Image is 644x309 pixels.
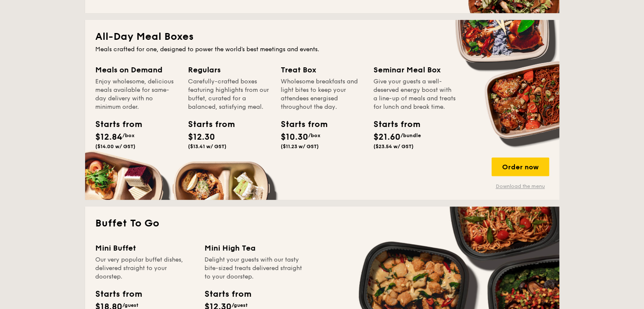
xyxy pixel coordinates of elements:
[281,132,308,142] span: $10.30
[95,242,194,254] div: Mini Buffet
[188,132,215,142] span: $12.30
[122,302,138,308] span: /guest
[492,183,549,190] a: Download the menu
[205,242,304,254] div: Mini High Tea
[281,64,363,76] div: Treat Box
[95,256,194,281] div: Our very popular buffet dishes, delivered straight to your doorstep.
[492,157,549,176] div: Order now
[95,64,178,76] div: Meals on Demand
[95,132,122,142] span: $12.84
[373,64,456,76] div: Seminar Meal Box
[95,45,549,54] div: Meals crafted for one, designed to power the world's best meetings and events.
[373,132,401,142] span: $21.60
[95,217,549,230] h2: Buffet To Go
[188,118,226,131] div: Starts from
[95,30,549,44] h2: All-Day Meal Boxes
[95,143,135,149] span: ($14.00 w/ GST)
[308,132,321,138] span: /box
[122,132,135,138] span: /box
[188,64,271,76] div: Regulars
[281,118,319,131] div: Starts from
[188,143,227,149] span: ($13.41 w/ GST)
[95,288,141,301] div: Starts from
[205,288,251,301] div: Starts from
[373,118,412,131] div: Starts from
[232,302,248,308] span: /guest
[373,77,456,111] div: Give your guests a well-deserved energy boost with a line-up of meals and treats for lunch and br...
[401,132,421,138] span: /bundle
[205,256,304,281] div: Delight your guests with our tasty bite-sized treats delivered straight to your doorstep.
[281,77,363,111] div: Wholesome breakfasts and light bites to keep your attendees energised throughout the day.
[188,77,271,111] div: Carefully-crafted boxes featuring highlights from our buffet, curated for a balanced, satisfying ...
[95,77,178,111] div: Enjoy wholesome, delicious meals available for same-day delivery with no minimum order.
[373,143,414,149] span: ($23.54 w/ GST)
[95,118,133,131] div: Starts from
[281,143,319,149] span: ($11.23 w/ GST)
